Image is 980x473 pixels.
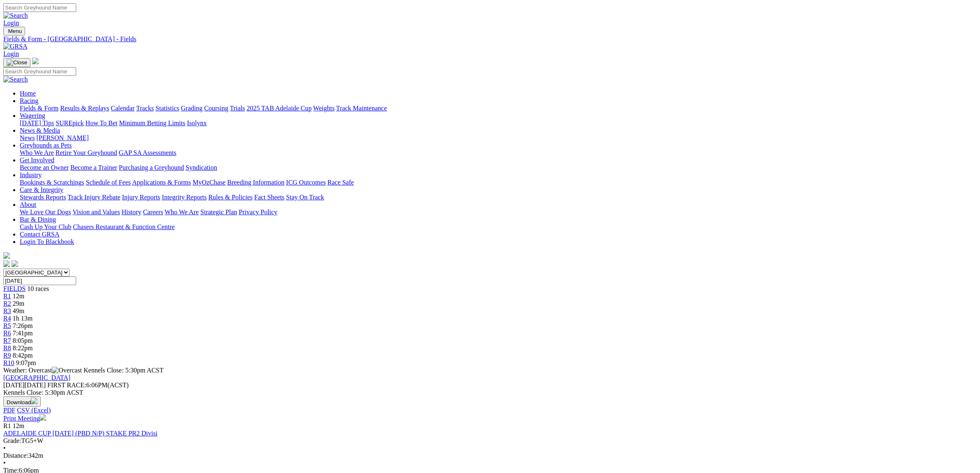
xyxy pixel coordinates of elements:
a: Vision and Values [72,208,120,215]
a: Become a Trainer [70,164,117,171]
a: Fact Sheets [254,194,284,201]
a: Contact GRSA [20,231,59,238]
a: Results & Replays [60,105,109,112]
a: R2 [3,300,11,307]
a: PDF [3,407,15,414]
a: Trials [230,105,245,112]
a: Greyhounds as Pets [20,142,72,149]
span: R1 [3,422,11,429]
a: Wagering [20,112,45,119]
a: Who We Are [165,208,199,215]
a: R8 [3,344,11,351]
img: facebook.svg [3,260,10,267]
a: R4 [3,315,11,322]
a: CSV (Excel) [17,407,51,414]
div: TG5+W [3,437,977,445]
img: GRSA [3,43,28,50]
a: ADELAIDE CUP [DATE] (PBD N/P) STAKE PR2 Divisi [3,430,158,437]
div: Care & Integrity [20,194,977,201]
a: Retire Your Greyhound [56,149,117,156]
div: Bar & Dining [20,223,977,231]
img: download.svg [31,398,37,404]
a: R9 [3,352,11,359]
a: Stewards Reports [20,194,66,201]
span: • [3,459,6,466]
img: Search [3,76,28,83]
img: logo-grsa-white.png [32,58,39,64]
span: 7:26pm [13,322,33,329]
div: About [20,208,977,216]
a: Weights [313,105,335,112]
a: About [20,201,36,208]
a: Industry [20,171,42,178]
div: News & Media [20,134,977,142]
span: 1h 13m [13,315,33,322]
a: News [20,134,35,141]
a: Statistics [156,105,179,112]
button: Toggle navigation [3,58,30,67]
a: Privacy Policy [239,208,277,215]
div: Get Involved [20,164,977,171]
a: Breeding Information [227,179,284,186]
div: Greyhounds as Pets [20,149,977,157]
span: 8:42pm [13,352,33,359]
a: MyOzChase [193,179,226,186]
a: 2025 TAB Adelaide Cup [247,105,312,112]
span: 10 races [27,285,49,292]
a: Tracks [136,105,154,112]
a: We Love Our Dogs [20,208,71,215]
a: R10 [3,359,14,366]
span: 49m [13,307,24,314]
input: Search [3,67,76,76]
a: Login [3,19,19,26]
span: 8:22pm [13,344,33,351]
a: Stay On Track [286,194,324,201]
a: R5 [3,322,11,329]
a: Isolynx [187,119,207,126]
a: News & Media [20,127,60,134]
span: 9:07pm [16,359,36,366]
a: Strategic Plan [200,208,237,215]
span: 12m [13,293,24,300]
span: Menu [8,28,22,34]
a: Bar & Dining [20,216,56,223]
a: History [121,208,141,215]
a: [PERSON_NAME] [36,134,88,141]
div: Kennels Close: 5:30pm ACST [3,389,977,396]
a: Purchasing a Greyhound [119,164,184,171]
span: R7 [3,337,11,344]
span: Kennels Close: 5:30pm ACST [84,367,163,374]
input: Select date [3,276,76,285]
a: Careers [143,208,163,215]
span: Weather: Overcast [3,367,84,374]
a: R3 [3,307,11,314]
img: Close [7,59,27,66]
span: Grade: [3,437,21,444]
a: Calendar [111,105,135,112]
a: Syndication [186,164,217,171]
a: Become an Owner [20,164,69,171]
a: R6 [3,330,11,337]
a: FIELDS [3,285,26,292]
a: SUREpick [56,119,84,126]
a: Minimum Betting Limits [119,119,185,126]
span: [DATE] [3,382,46,389]
a: Applications & Forms [132,179,191,186]
img: printer.svg [40,414,46,421]
span: 29m [13,300,24,307]
span: 8:05pm [13,337,33,344]
span: • [3,445,6,452]
a: Print Meeting [3,415,46,422]
a: Racing [20,97,38,104]
input: Search [3,3,76,12]
a: Grading [181,105,203,112]
a: Login To Blackbook [20,238,74,245]
span: 7:41pm [13,330,33,337]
